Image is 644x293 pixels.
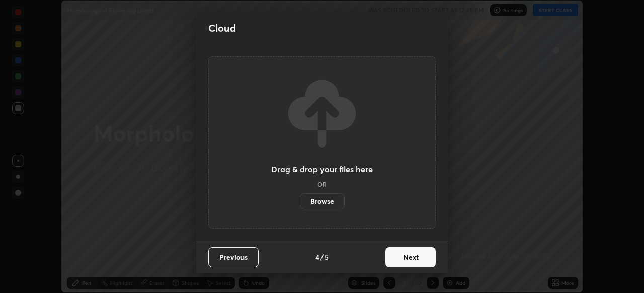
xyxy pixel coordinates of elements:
[271,165,373,173] h3: Drag & drop your files here
[317,181,327,187] h5: OR
[320,252,324,262] h4: /
[385,247,436,267] button: Next
[315,252,319,262] h4: 4
[208,247,259,267] button: Previous
[325,252,329,262] h4: 5
[208,22,236,35] h2: Cloud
